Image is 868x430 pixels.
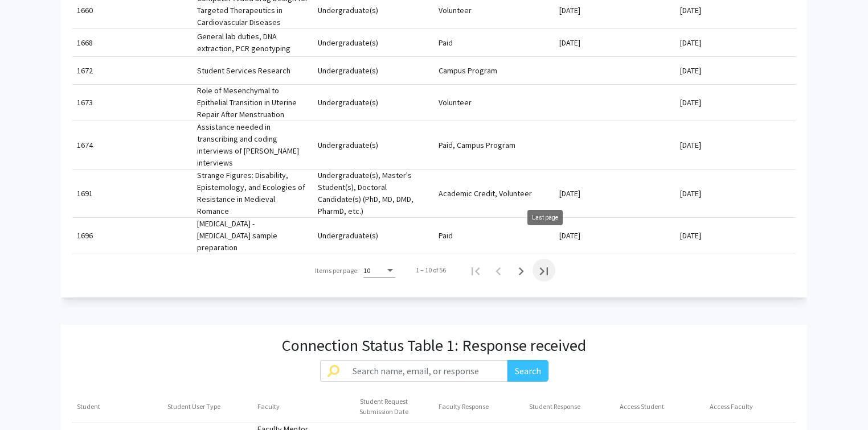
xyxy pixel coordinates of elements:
[72,180,193,207] mat-cell: 1691
[72,29,193,56] mat-cell: 1668
[348,396,419,417] div: Student Request Submission Date
[533,259,555,282] button: Last page
[615,391,706,423] mat-header-cell: Access Student
[167,402,231,412] div: Student User Type
[434,89,555,117] mat-cell: Volunteer
[72,89,193,117] mat-cell: 1673
[555,222,675,250] mat-cell: [DATE]
[9,379,48,421] iframe: Chat
[464,259,487,282] button: First page
[675,57,796,84] mat-cell: [DATE]
[72,57,193,84] mat-cell: 1672
[363,266,370,275] span: 10
[434,180,555,207] mat-cell: Academic Credit, Volunteer
[439,402,489,412] div: Faculty Response
[257,402,290,412] div: Faculty
[555,180,675,207] mat-cell: [DATE]
[675,29,796,56] mat-cell: [DATE]
[346,360,507,382] input: Search name, email, or response
[193,85,313,121] mat-cell: Role of Mesenchymal to Epithelial Transition in Uterine Repair After Menstruation
[193,121,313,169] mat-cell: Assistance needed in transcribing and coding interviews of [PERSON_NAME] interviews
[77,402,100,412] div: Student
[193,29,313,56] mat-cell: General lab duties, DNA extraction, PCR genotyping
[510,259,533,282] button: Next page
[507,360,548,382] button: Search
[282,336,586,355] h3: Connection Status Table 1: Response received
[529,402,580,412] div: Student Response
[348,396,429,417] div: Student Request Submission Date
[527,210,563,225] div: Last page
[77,402,110,412] div: Student
[315,266,359,276] div: Items per page:
[257,402,280,412] div: Faculty
[555,29,675,56] mat-cell: [DATE]
[439,402,499,412] div: Faculty Response
[675,131,796,159] mat-cell: [DATE]
[705,391,796,423] mat-header-cell: Access Faculty
[675,89,796,117] mat-cell: [DATE]
[193,57,313,84] mat-cell: Student Services Research
[434,222,555,250] mat-cell: Paid
[434,57,555,84] mat-cell: Campus Program
[193,169,313,217] mat-cell: Strange Figures: Disability, Epistemology, and Ecologies of Resistance in Medieval Romance
[434,29,555,56] mat-cell: Paid
[72,131,193,159] mat-cell: 1674
[313,131,434,159] mat-cell: Undergraduate(s)
[675,180,796,207] mat-cell: [DATE]
[675,222,796,250] mat-cell: [DATE]
[72,222,193,250] mat-cell: 1696
[313,29,434,56] mat-cell: Undergraduate(s)
[487,259,510,282] button: Previous page
[416,265,446,275] div: 1 – 10 of 56
[313,169,434,217] mat-cell: Undergraduate(s), Master's Student(s), Doctoral Candidate(s) (PhD, MD, DMD, PharmD, etc.)
[363,267,395,275] mat-select: Items per page:
[313,222,434,250] mat-cell: Undergraduate(s)
[193,218,313,254] mat-cell: [MEDICAL_DATA] - [MEDICAL_DATA] sample preparation
[313,57,434,84] mat-cell: Undergraduate(s)
[313,89,434,117] mat-cell: Undergraduate(s)
[434,131,555,159] mat-cell: Paid, Campus Program
[529,402,591,412] div: Student Response
[167,402,220,412] div: Student User Type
